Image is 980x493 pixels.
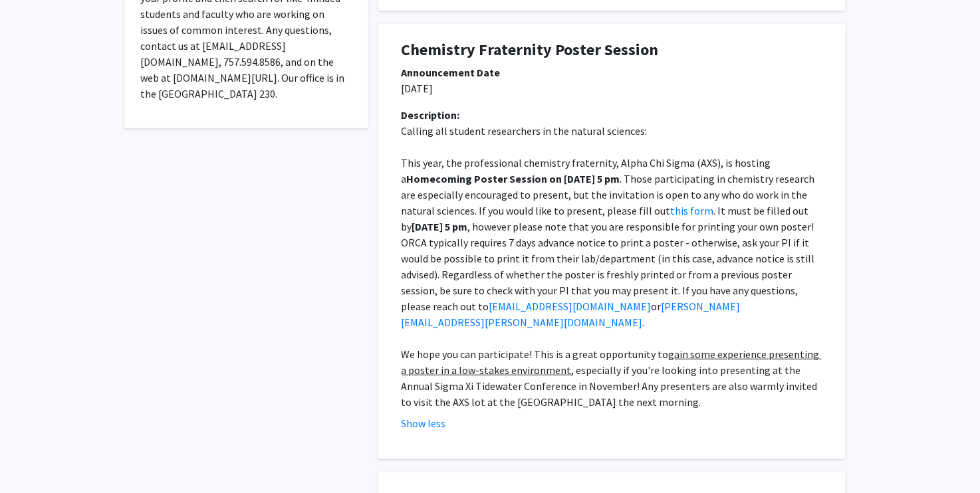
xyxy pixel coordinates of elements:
[671,204,714,217] a: this form
[489,300,652,313] a: [EMAIL_ADDRESS][DOMAIN_NAME]
[402,123,822,139] p: Calling all student researchers in the natural sciences:
[402,107,822,123] div: Description:
[402,41,822,60] h1: Chemistry Fraternity Poster Session
[402,155,822,330] p: This year, the professional chemistry fraternity, Alpha Chi Sigma (AXS), is hosting a . Those par...
[407,172,620,185] strong: Homecoming Poster Session on [DATE] 5 pm
[402,64,822,80] div: Announcement Date
[402,80,822,96] p: [DATE]
[10,433,57,483] iframe: Chat
[402,346,822,410] p: We hope you can participate! This is a great opportunity to , especially if you're looking into p...
[412,220,468,233] strong: [DATE] 5 pm
[402,415,446,431] button: Show less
